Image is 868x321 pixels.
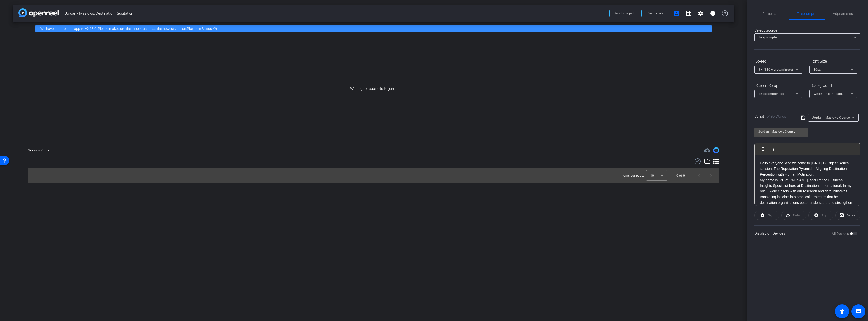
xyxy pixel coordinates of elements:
button: Bold (Ctrl+B) [758,144,768,154]
a: Platform Status [187,27,212,31]
div: Waiting for subjects to join... [13,35,734,142]
div: Script [754,114,794,119]
mat-icon: account_box [673,10,680,16]
div: Session Clips [28,148,50,153]
p: Hello everyone, and welcome to [DATE] DI Digest Series session: The Reputation Pyramid – Aligning... [760,160,855,177]
button: Previous page [693,169,705,182]
div: Font Size [809,57,857,66]
mat-icon: accessibility [839,308,845,314]
div: Speed [754,57,802,66]
mat-icon: settings [698,10,704,16]
span: 30px [813,68,821,71]
div: 0 of 0 [676,173,685,178]
div: Screen Setup [754,81,802,90]
span: Teleprompter Top [758,92,784,96]
span: Send invite [648,11,663,15]
div: We have updated the app to v2.15.0. Please make sure the mobile user has the newest version. [35,25,712,32]
span: Jordan - Maslows Course [812,116,850,119]
mat-icon: message [855,308,861,314]
span: Back to project [614,12,634,15]
span: 5495 Words [767,114,786,119]
button: Back to project [609,10,638,17]
div: Background [809,81,857,90]
span: Teleprompter [797,12,818,15]
span: Adjustments [833,12,853,15]
mat-icon: info [710,10,716,16]
span: Destinations for your clips [704,147,710,153]
span: 3X (130 words/minute) [758,68,793,71]
span: Jordan - Maslows/Destination Reputation [65,8,606,18]
mat-icon: cloud_upload [704,147,710,153]
button: Italic (Ctrl+I) [769,144,778,154]
button: Preview [835,211,860,220]
button: Next page [705,169,717,182]
img: app-logo [18,8,59,17]
span: Teleprompter [758,36,778,39]
img: Session clips [713,147,719,153]
mat-icon: highlight_off [213,27,217,31]
div: Display on Devices [754,225,860,241]
span: Participants [762,12,781,15]
span: Preview [847,214,855,217]
button: Send invite [641,10,670,17]
div: Items per page: [622,173,644,178]
p: My name is [PERSON_NAME], and I’m the Business Insights Specialist here at Destinations Internati... [760,177,855,211]
span: White - text in black [813,92,843,96]
div: Select Source [754,28,860,33]
input: Title [758,129,804,135]
mat-icon: grid_on [686,10,692,16]
label: All Devices [832,231,850,236]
